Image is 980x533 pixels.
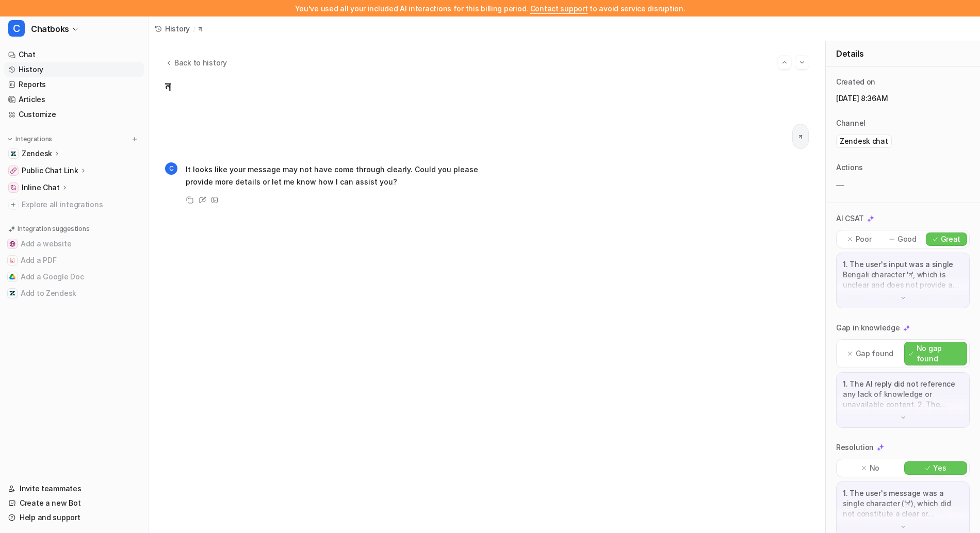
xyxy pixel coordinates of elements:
a: Explore all integrations [4,197,144,212]
p: Integration suggestions [18,224,89,234]
span: History [165,23,190,34]
p: 1. The user's input was a single Bengali character 'ন', which is unclear and does not provide any... [843,259,963,290]
p: Integrations [15,135,52,143]
p: No gap found [917,343,962,364]
p: Created on [836,77,875,87]
a: Chat [4,47,144,62]
img: Inline Chat [10,185,17,191]
span: Contact support [530,4,588,13]
p: Good [897,234,917,244]
p: Zendesk chat [840,136,888,146]
p: Public Chat Link [22,165,78,176]
img: explore all integrations [8,199,19,210]
img: Zendesk [10,151,17,157]
h1: ন [165,79,809,94]
a: Invite teammates [4,481,144,496]
span: / [193,23,195,34]
div: Details [826,41,980,66]
span: Back to history [174,57,227,68]
img: Add a PDF [9,257,15,263]
p: No [870,463,879,473]
p: Inline Chat [22,182,60,193]
a: History [155,23,190,34]
p: AI CSAT [836,213,864,224]
span: C [8,20,25,37]
a: Create a new Bot [4,496,144,510]
p: ন [799,130,802,143]
a: Help and support [4,510,144,525]
img: Previous session [781,58,788,67]
img: Public Chat Link [10,168,17,174]
img: menu_add.svg [131,136,138,143]
p: [DATE] 8:36AM [836,93,970,104]
span: ন [199,23,202,34]
button: Add a Google DocAdd a Google Doc [4,269,144,285]
span: Chatboks [31,22,69,36]
span: C [165,162,177,175]
button: Go to previous session [778,56,791,69]
button: Integrations [4,134,55,144]
button: Back to history [165,57,227,68]
a: History [4,62,144,77]
button: Add a PDFAdd a PDF [4,252,144,269]
img: expand menu [6,136,13,143]
img: Add a website [9,241,15,247]
button: Add a websiteAdd a website [4,236,144,252]
p: Resolution [836,442,874,453]
button: Go to next session [795,56,809,69]
img: down-arrow [900,414,907,421]
button: Add to ZendeskAdd to Zendesk [4,285,144,302]
p: 1. The user's message was a single character ('ন'), which did not constitute a clear or actionabl... [843,488,963,519]
p: Poor [856,234,872,244]
img: down-arrow [900,523,907,530]
p: It looks like your message may not have come through clearly. Could you please provide more detai... [186,163,487,188]
p: Actions [836,162,863,173]
a: Customize [4,107,144,122]
p: Channel [836,118,865,128]
a: Articles [4,92,144,107]
p: Zendesk [22,148,52,159]
img: Add a Google Doc [9,274,15,280]
p: 1. The AI reply did not reference any lack of knowledge or unavailable content. 2. The response w... [843,379,963,410]
a: Reports [4,77,144,92]
img: Next session [798,58,806,67]
p: Gap in knowledge [836,323,900,333]
p: Great [941,234,961,244]
img: down-arrow [900,294,907,302]
p: Gap found [856,348,893,359]
span: Explore all integrations [22,196,140,213]
img: Add to Zendesk [9,290,15,296]
p: Yes [933,463,946,473]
